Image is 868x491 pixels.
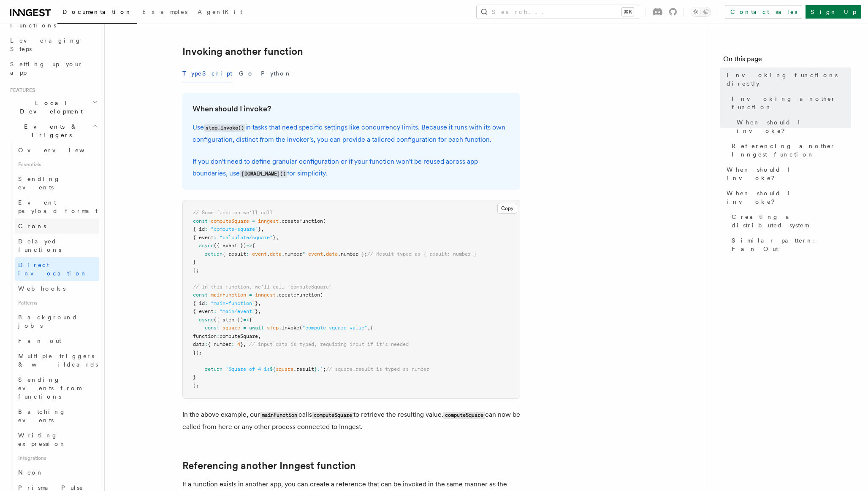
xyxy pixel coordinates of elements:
[255,308,258,314] span: }
[214,235,217,240] span: :
[193,267,199,273] span: );
[18,353,98,368] span: Multiple triggers & wildcards
[273,235,276,240] span: }
[15,465,99,480] a: Neon
[240,341,243,347] span: }
[293,366,314,372] span: .result
[7,33,99,57] a: Leveraging Steps
[443,412,485,419] code: computeSquare
[211,226,258,232] span: "compute-square"
[214,317,243,323] span: ({ step })
[276,235,279,240] span: ,
[18,408,66,424] span: Batching events
[367,251,477,257] span: // Result typed as { result: number }
[7,119,99,143] button: Events & Triggers
[193,218,208,224] span: const
[367,325,370,331] span: ,
[193,350,202,356] span: });
[220,235,273,240] span: "calculate/square"
[18,484,84,491] span: Prisma Pulse
[193,259,196,265] span: }
[723,54,851,67] h4: On this page
[205,325,220,331] span: const
[15,348,99,372] a: Multiple triggers & wildcards
[276,366,293,372] span: square
[15,158,99,171] span: Essentials
[323,218,326,224] span: (
[723,186,851,209] a: When should I invoke?
[137,3,193,23] a: Examples
[193,103,271,115] a: When should I invoke?
[15,281,99,296] a: Webhooks
[193,156,510,180] p: If you don't need to define granular configuration or if your function won't be reused across app...
[214,308,217,314] span: :
[142,8,187,15] span: Examples
[193,226,205,232] span: { id
[732,213,851,229] span: Creating a distributed system
[497,203,517,214] button: Copy
[57,3,137,24] a: Documentation
[193,341,205,347] span: data
[231,341,234,347] span: :
[243,317,249,323] span: =>
[727,165,851,182] span: When should I invoke?
[249,341,409,347] span: // input data is typed, requiring input if it's needed
[18,376,81,400] span: Sending events from functions
[222,251,246,257] span: { result
[15,310,99,333] a: Background jobs
[252,251,267,257] span: event
[7,57,99,80] a: Setting up your app
[299,325,302,331] span: (
[199,317,214,323] span: async
[205,226,208,232] span: :
[258,226,261,232] span: }
[220,333,258,339] span: computeSquare
[18,432,66,447] span: Writing expression
[323,251,326,257] span: .
[182,46,303,57] a: Invoking another function
[62,8,132,15] span: Documentation
[728,91,851,115] a: Invoking another function
[279,325,299,331] span: .invoke
[15,219,99,234] a: Crons
[261,226,264,232] span: ,
[18,314,78,329] span: Background jobs
[15,143,99,158] a: Overview
[15,404,99,428] a: Batching events
[317,366,323,372] span: .`
[312,412,353,419] code: computeSquare
[723,67,851,91] a: Invoking functions directly
[18,199,98,214] span: Event payload format
[15,171,99,195] a: Sending events
[7,122,92,139] span: Events & Triggers
[10,61,83,76] span: Setting up your app
[222,325,240,331] span: square
[728,233,851,256] a: Similar pattern: Fan-Out
[240,170,287,178] code: [DOMAIN_NAME]()
[193,210,273,216] span: // Some function we'll call
[252,218,255,224] span: =
[211,218,249,224] span: computeSquare
[246,251,249,257] span: :
[193,284,332,290] span: // In this function, we'll call `computeSquare`
[205,341,208,347] span: :
[208,341,231,347] span: { number
[732,94,851,111] span: Invoking another function
[258,300,261,306] span: ,
[258,333,261,339] span: ,
[320,292,323,298] span: (
[15,428,99,451] a: Writing expression
[193,121,510,146] p: Use in tasks that need specific settings like concurrency limits. Because it runs with its own co...
[261,64,292,83] button: Python
[18,337,61,344] span: Fan out
[239,64,254,83] button: Go
[270,366,276,372] span: ${
[302,325,367,331] span: "compute-square-value"
[249,325,264,331] span: await
[211,292,246,298] span: mainFunction
[279,218,323,224] span: .createFunction
[15,296,99,310] span: Patterns
[323,366,326,372] span: ;
[182,460,356,472] a: Referencing another Inngest function
[249,317,252,323] span: {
